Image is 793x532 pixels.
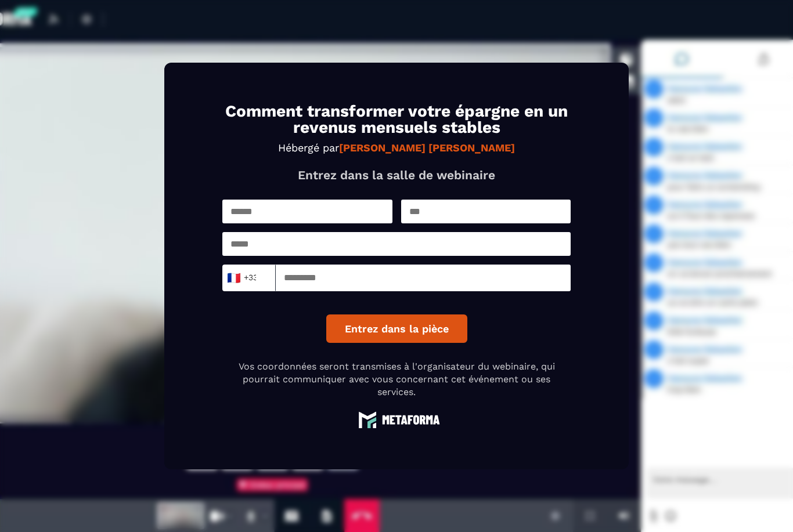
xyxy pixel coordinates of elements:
[339,142,515,154] strong: [PERSON_NAME] [PERSON_NAME]
[222,103,571,136] h1: Comment transformer votre épargne en un revenus mensuels stables
[257,269,265,287] input: Search for option
[222,168,571,182] p: Entrez dans la salle de webinaire
[353,411,440,429] img: logo
[326,314,467,343] button: Entrez dans la pièce
[222,265,276,291] div: Search for option
[226,270,241,286] span: 🇫🇷
[230,270,254,286] span: +33
[222,142,571,154] p: Hébergé par
[222,360,571,399] p: Vos coordonnées seront transmises à l'organisateur du webinaire, qui pourrait communiquer avec vo...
